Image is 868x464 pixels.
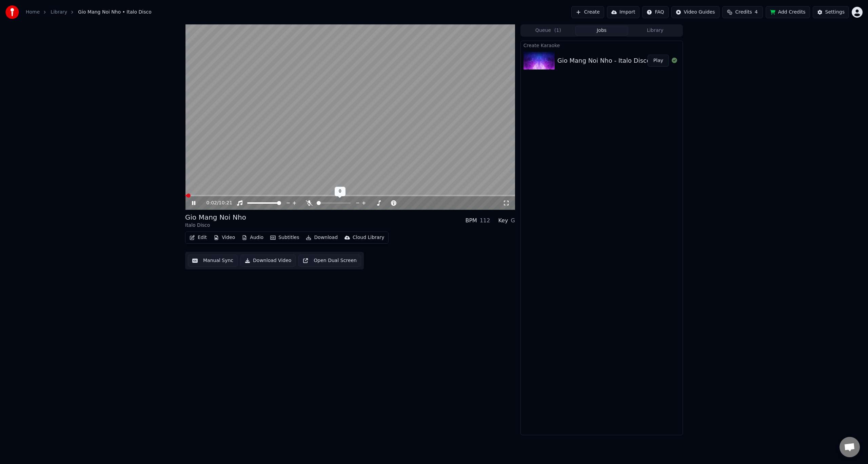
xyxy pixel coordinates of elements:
[5,5,19,19] img: youka
[206,200,223,206] div: /
[722,6,763,18] button: Credits4
[465,217,477,225] div: BPM
[26,9,152,16] nav: breadcrumb
[303,233,340,242] button: Download
[840,437,860,457] a: Open chat
[571,6,604,18] button: Create
[268,233,302,242] button: Subtitles
[766,6,810,18] button: Add Credits
[557,56,650,65] div: Gio Mang Noi Nho - Italo Disco
[78,9,151,16] span: Gio Mang Noi Nho • Italo Disco
[498,217,508,225] div: Key
[648,55,669,67] button: Play
[521,41,683,49] div: Create Karaoke
[554,27,561,34] span: ( 1 )
[188,255,238,267] button: Manual Sync
[480,217,490,225] div: 112
[813,6,849,18] button: Settings
[239,233,266,242] button: Audio
[211,233,238,242] button: Video
[185,213,246,222] div: Gio Mang Noi Nho
[353,234,384,241] div: Cloud Library
[642,6,668,18] button: FAQ
[185,222,246,229] div: Italo Disco
[511,217,515,225] div: G
[575,26,629,36] button: Jobs
[755,9,758,16] span: 4
[26,9,40,16] a: Home
[240,255,296,267] button: Download Video
[735,9,752,16] span: Credits
[607,6,639,18] button: Import
[335,187,346,196] div: 0
[219,200,232,206] span: 10:21
[671,6,719,18] button: Video Guides
[206,200,217,206] span: 0:02
[628,26,682,36] button: Library
[521,26,575,36] button: Queue
[187,233,210,242] button: Edit
[298,255,361,267] button: Open Dual Screen
[825,9,845,16] div: Settings
[51,9,67,16] a: Library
